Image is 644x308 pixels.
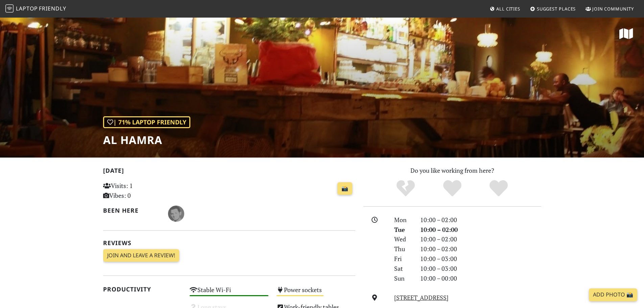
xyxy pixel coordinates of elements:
a: Join Community [583,3,637,15]
div: | 71% Laptop Friendly [103,116,190,128]
span: Laptop [16,5,38,12]
a: 📸 [337,182,352,195]
a: Add Photo 📸 [589,288,637,301]
div: 10:00 – 02:00 [416,234,545,244]
div: 10:00 – 02:00 [416,215,545,225]
div: 10:00 – 03:00 [416,264,545,274]
div: Sat [390,264,416,274]
span: Join Community [592,6,634,12]
span: Suggest Places [537,6,576,12]
a: LaptopFriendly LaptopFriendly [5,3,66,15]
a: All Cities [487,3,523,15]
div: Fri [390,254,416,264]
h2: [DATE] [103,167,355,177]
h2: Reviews [103,239,355,246]
div: 10:00 – 00:00 [416,274,545,283]
div: Stable Wi-Fi [186,284,272,302]
div: 10:00 – 02:00 [416,244,545,254]
div: Sun [390,274,416,283]
img: 1398-kj.jpg [168,206,184,222]
div: 10:00 – 02:00 [416,225,545,235]
h2: Been here [103,207,160,214]
div: Thu [390,244,416,254]
div: Definitely! [475,179,522,198]
h2: Productivity [103,286,182,293]
div: Power sockets [272,284,359,302]
span: All Cities [496,6,520,12]
div: Mon [390,215,416,225]
div: Wed [390,234,416,244]
div: 10:00 – 03:00 [416,254,545,264]
div: Tue [390,225,416,235]
img: LaptopFriendly [5,4,14,13]
p: Do you like working from here? [363,166,541,175]
span: KJ Price [168,209,184,217]
a: [STREET_ADDRESS] [394,293,449,302]
a: Join and leave a review! [103,249,179,262]
a: Suggest Places [527,3,579,15]
div: Yes [429,179,476,198]
h1: Al Hamra [103,134,190,146]
p: Visits: 1 Vibes: 0 [103,181,182,200]
span: Friendly [39,5,66,12]
div: No [382,179,429,198]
